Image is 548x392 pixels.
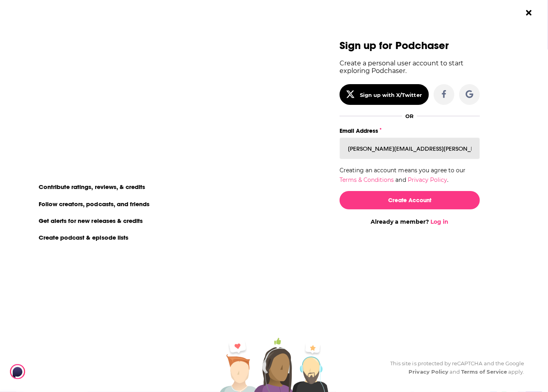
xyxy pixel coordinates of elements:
div: OR [405,113,414,119]
li: Contribute ratings, reviews, & credits [34,181,151,192]
img: Podchaser - Follow, Share and Rate Podcasts [10,364,86,379]
li: Follow creators, podcasts, and friends [34,199,155,209]
button: Close Button [521,5,536,20]
div: This site is protected by reCAPTCHA and the Google and apply. [384,359,524,376]
button: Sign up with X/Twitter [340,84,429,105]
p: Create a personal user account to start exploring Podchaser. [340,59,480,75]
a: Podchaser - Follow, Share and Rate Podcasts [10,364,80,379]
a: Terms of Service [461,368,507,375]
h3: Sign up for Podchaser [340,40,480,51]
div: Sign up with X/Twitter [360,92,422,98]
li: Create podcast & episode lists [34,232,134,242]
div: Creating an account means you agree to our and . [340,165,480,185]
input: Email Address [340,138,480,159]
label: Email Address [340,126,480,136]
div: Already a member? [340,218,480,225]
a: Log in [430,218,448,225]
button: Create Account [340,191,480,209]
a: Privacy Policy [409,368,449,375]
li: Get alerts for new releases & credits [34,215,148,226]
li: On Podchaser you can: [34,167,193,175]
a: Privacy Policy [408,176,448,183]
a: Log in [34,42,59,53]
a: Terms & Conditions [340,176,394,183]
